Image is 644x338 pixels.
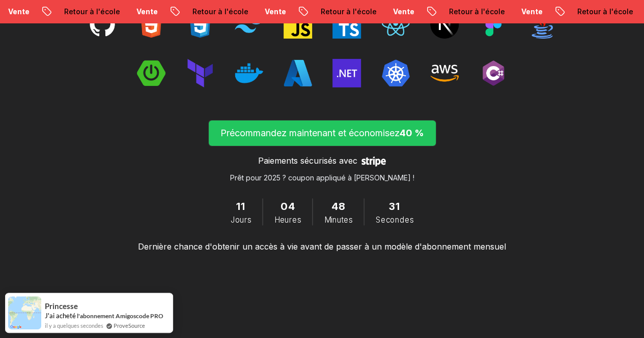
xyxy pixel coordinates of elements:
img: les techniciens s'en prennent [235,10,263,39]
a: l'abonnement Amigoscode PRO [77,312,163,320]
span: 48 Minutes [331,198,345,214]
img: les techniciens s'en prennent [137,10,165,39]
img: image de notification de preuve sociale provesource [8,296,41,329]
img: les techniciens s'en prennent [479,10,508,39]
font: Retour à l'école [519,7,575,16]
font: Secondes [376,214,414,224]
img: les techniciens s'en prennent [332,10,361,39]
img: les techniciens s'en prennent [332,59,361,87]
font: Dernière chance d'obtenir un accès à vie avant de passer à un modèle d'abonnement mensuel [138,241,506,252]
img: les techniciens s'en prennent [430,59,459,87]
font: Minutes [324,214,352,224]
font: Retour à l'école [134,7,190,16]
img: les techniciens s'en prennent [381,10,410,39]
font: Princesse [45,301,78,311]
img: les techniciens s'en prennent [284,59,312,87]
span: 11 jours [236,198,245,214]
font: Retour à l'école [6,7,62,16]
font: 11 [236,200,245,212]
font: 40 % [400,128,424,138]
font: Paiements sécurisés avec [258,156,357,166]
img: les techniciens s'en prennent [186,10,214,39]
img: les techniciens s'en prennent [528,10,556,39]
font: Heures [274,214,301,224]
img: les techniciens s'en prennent [235,59,263,87]
img: les techniciens s'en prennent [381,59,410,87]
font: Vente [335,7,356,16]
img: les techniciens s'en prennent [479,59,508,87]
img: les techniciens s'en prennent [430,10,459,39]
font: Retour à l'école [263,7,319,16]
font: Précommandez maintenant et économisez [220,128,400,138]
font: J'ai acheté [45,312,76,320]
font: Jours [231,214,251,224]
span: 31 Seconds [389,198,400,214]
font: Vente [78,7,100,16]
font: Prêt pour 2025 ? coupon appliqué à [PERSON_NAME] ! [230,173,414,182]
font: il y a quelques secondes [45,322,103,329]
font: Retour à l'école [391,7,447,16]
a: ProveSource [114,321,145,330]
font: Vente [463,7,485,16]
img: les techniciens s'en prennent [137,59,165,87]
font: Vente [207,7,228,16]
img: les techniciens s'en prennent [88,10,117,39]
font: Vente [592,7,613,16]
span: 4 heures [281,198,295,214]
img: les techniciens s'en prennent [284,10,312,39]
font: 04 [281,200,295,212]
button: Précommandez maintenant et économisez40 %Paiements sécurisés avecPrêt pour 2025 ? coupon appliqué... [208,120,436,183]
img: les techniciens s'en prennent [186,59,214,87]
